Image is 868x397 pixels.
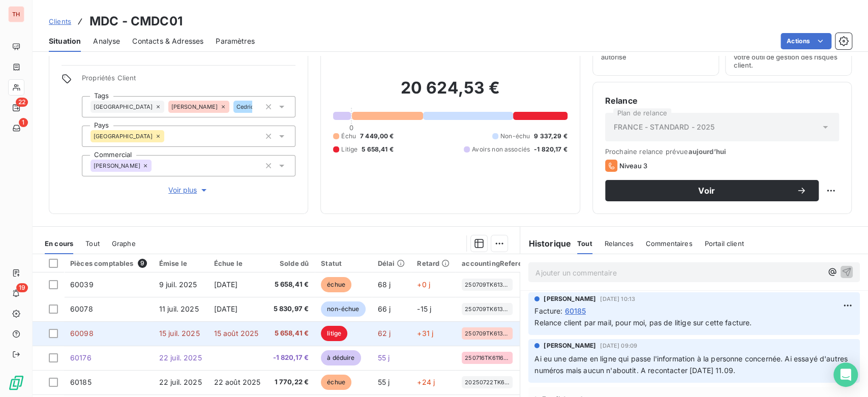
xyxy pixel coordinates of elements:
[94,133,153,139] span: [GEOGRAPHIC_DATA]
[159,329,200,338] span: 15 juil. 2025
[321,259,365,267] div: Statut
[214,259,261,267] div: Échue le
[49,36,81,46] span: Situation
[705,239,744,248] span: Portail client
[465,282,510,288] span: 250709TK61363AD
[534,306,562,316] span: Facture :
[605,147,839,156] span: Prochaine relance prévue
[273,353,309,363] span: -1 820,17 €
[8,6,24,22] div: TH
[781,33,831,49] button: Actions
[349,124,353,132] span: 0
[112,239,136,248] span: Graphe
[82,185,295,196] button: Voir plus
[565,306,586,316] span: 60185
[70,329,94,338] span: 60098
[417,280,430,289] span: +0 j
[605,95,839,107] h6: Relance
[360,132,394,141] span: 7 449,00 €
[236,104,268,110] span: Cedric VDB
[605,180,819,201] button: Voir
[16,98,28,107] span: 22
[417,378,435,386] span: +24 j
[472,145,530,154] span: Avoirs non associés
[168,185,209,195] span: Voir plus
[619,162,647,170] span: Niveau 3
[333,78,567,108] h2: 20 624,53 €
[577,239,592,248] span: Tout
[417,259,450,267] div: Retard
[321,277,351,292] span: échue
[159,378,202,386] span: 22 juil. 2025
[544,341,596,350] span: [PERSON_NAME]
[688,147,726,156] span: aujourd’hui
[94,104,153,110] span: [GEOGRAPHIC_DATA]
[520,237,571,250] h6: Historique
[534,145,567,154] span: -1 820,17 €
[19,118,28,127] span: 1
[171,104,218,110] span: [PERSON_NAME]
[216,36,255,46] span: Paramètres
[273,304,309,314] span: 5 830,97 €
[614,122,715,132] span: FRANCE - STANDARD - 2025
[85,239,100,248] span: Tout
[734,45,843,69] span: Surveiller ce client en intégrant votre outil de gestion des risques client.
[70,259,147,268] div: Pièces comptables
[617,187,796,195] span: Voir
[500,132,530,141] span: Non-échu
[534,354,850,375] span: Ai eu une dame en ligne qui passe l'information à la personne concernée. Ai essayé d'autres numér...
[600,343,637,349] span: [DATE] 09:09
[8,375,24,391] img: Logo LeanPay
[159,259,202,267] div: Émise le
[70,304,93,313] span: 60078
[462,259,534,267] div: accountingReference
[214,304,238,313] span: [DATE]
[378,259,405,267] div: Délai
[534,318,752,327] span: Relance client par mail, pour moi, pas de litige sur cette facture.
[378,304,391,313] span: 66 j
[465,355,510,361] span: 250716TK61164AD
[417,304,431,313] span: -15 j
[164,132,172,141] input: Ajouter une valeur
[646,239,693,248] span: Commentaires
[605,239,634,248] span: Relances
[378,280,391,289] span: 68 j
[138,259,147,268] span: 9
[465,306,510,312] span: 250709TK61363AD
[159,280,197,289] span: 9 juil. 2025
[70,280,94,289] span: 60039
[16,283,28,292] span: 19
[273,328,309,339] span: 5 658,41 €
[159,353,202,362] span: 22 juil. 2025
[82,74,295,88] span: Propriétés Client
[94,163,140,169] span: [PERSON_NAME]
[70,353,92,362] span: 60176
[214,378,261,386] span: 22 août 2025
[833,362,858,387] div: Open Intercom Messenger
[321,326,347,341] span: litige
[378,378,390,386] span: 55 j
[600,296,635,302] span: [DATE] 10:13
[273,259,309,267] div: Solde dû
[378,353,390,362] span: 55 j
[89,12,183,30] h3: MDC - CMDC01
[534,132,567,141] span: 9 337,29 €
[49,17,71,25] span: Clients
[152,161,160,170] input: Ajouter une valeur
[465,379,510,385] span: 20250722TK61164CV
[214,280,238,289] span: [DATE]
[321,301,365,317] span: non-échue
[321,350,361,365] span: à déduire
[273,280,309,290] span: 5 658,41 €
[214,329,259,338] span: 15 août 2025
[49,16,71,26] a: Clients
[159,304,199,313] span: 11 juil. 2025
[70,378,92,386] span: 60185
[341,145,357,154] span: Litige
[341,132,356,141] span: Échu
[45,239,73,248] span: En cours
[252,102,260,111] input: Ajouter une valeur
[362,145,394,154] span: 5 658,41 €
[378,329,391,338] span: 62 j
[544,294,596,303] span: [PERSON_NAME]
